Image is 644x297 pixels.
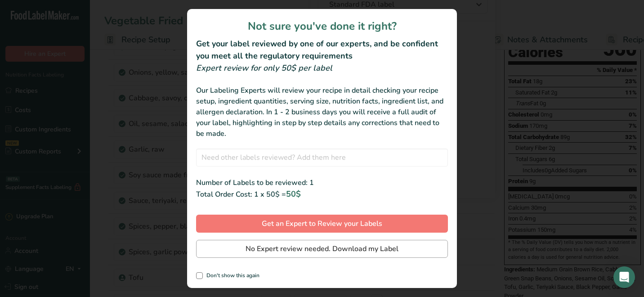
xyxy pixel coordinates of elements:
[613,266,635,288] div: Open Intercom Messenger
[246,243,398,254] span: No Expert review needed. Download my Label
[196,148,448,166] input: Need other labels reviewed? Add them here
[203,272,259,279] span: Don't show this again
[286,189,301,199] span: 50$
[196,177,448,188] div: Number of Labels to be reviewed: 1
[262,218,382,229] span: Get an Expert to Review your Labels
[196,18,448,34] h1: Not sure you've done it right?
[196,38,448,62] h2: Get your label reviewed by one of our experts, and be confident you meet all the regulatory requi...
[196,62,448,74] div: Expert review for only 50$ per label
[196,240,448,258] button: No Expert review needed. Download my Label
[196,188,448,200] div: Total Order Cost: 1 x 50$ =
[196,215,448,233] button: Get an Expert to Review your Labels
[196,85,448,139] div: Our Labeling Experts will review your recipe in detail checking your recipe setup, ingredient qua...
